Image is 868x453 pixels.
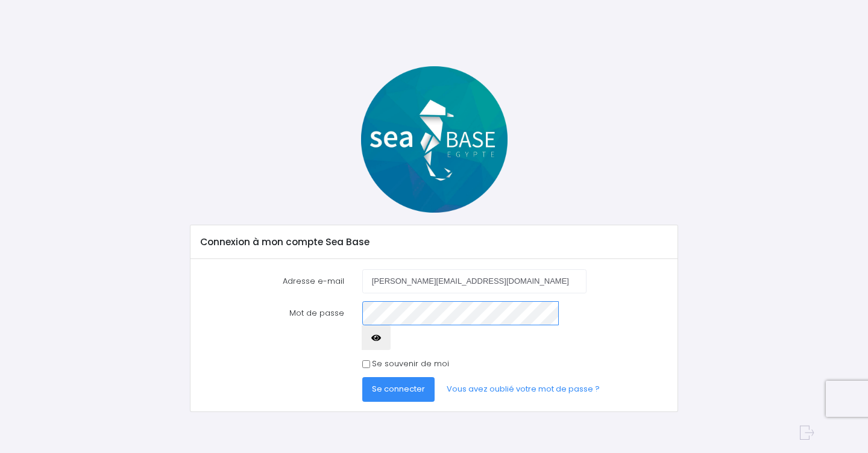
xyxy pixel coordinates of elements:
[372,358,449,370] label: Se souvenir de moi
[362,377,435,401] button: Se connecter
[190,225,678,259] div: Connexion à mon compte Sea Base
[191,301,353,350] label: Mot de passe
[437,377,609,401] a: Vous avez oublié votre mot de passe ?
[191,269,353,293] label: Adresse e-mail
[372,383,425,395] span: Se connecter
